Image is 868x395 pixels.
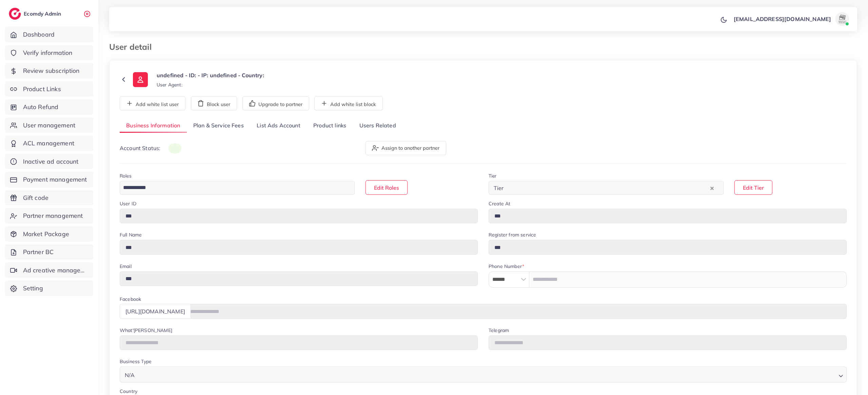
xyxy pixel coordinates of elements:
[120,200,136,207] label: User ID
[5,63,93,79] a: Review subscription
[734,15,831,23] p: [EMAIL_ADDRESS][DOMAIN_NAME]
[137,369,836,380] input: Search for option
[133,72,148,87] img: ic-user-info.36bf1079.svg
[314,96,383,110] button: Add white list block
[120,231,142,238] label: Full Name
[120,388,137,395] label: Country
[250,119,307,133] a: List Ads Account
[5,263,93,278] a: Ad creative management
[23,230,69,238] span: Market Package
[23,193,48,202] span: Gift code
[120,96,185,110] button: Add white list user
[5,172,93,187] a: Payment management
[734,180,772,195] button: Edit Tier
[730,12,852,26] a: [EMAIL_ADDRESS][DOMAIN_NAME]avatar
[307,119,353,133] a: Product links
[23,66,80,75] span: Review subscription
[9,8,63,20] a: logoEcomdy Admin
[489,231,536,238] label: Register from service
[5,118,93,133] a: User management
[366,141,446,155] button: Assign to another partner
[120,119,187,133] a: Business Information
[157,81,182,88] small: User Agent:
[23,121,75,130] span: User management
[23,266,88,275] span: Ad creative management
[5,280,93,296] a: Setting
[5,208,93,224] a: Partner management
[120,304,191,318] div: [URL][DOMAIN_NAME]
[489,263,524,270] label: Phone Number
[489,172,497,179] label: Tier
[5,154,93,169] a: Inactive ad account
[120,327,172,334] label: What'[PERSON_NAME]
[120,144,181,152] p: Account Status:
[489,327,509,334] label: Telegram
[120,172,132,179] label: Roles
[835,12,849,26] img: avatar
[5,45,93,61] a: Verify information
[5,190,93,206] a: Gift code
[120,181,355,195] div: Search for option
[157,71,264,79] p: undefined - ID: - IP: undefined - Country:
[24,11,63,17] h2: Ecomdy Admin
[23,284,43,293] span: Setting
[353,119,402,133] a: Users Related
[506,183,709,193] input: Search for option
[5,226,93,242] a: Market Package
[23,157,79,166] span: Inactive ad account
[489,181,724,195] div: Search for option
[109,42,157,52] h3: User detail
[710,184,714,192] button: Clear Selected
[23,48,73,57] span: Verify information
[121,183,346,193] input: Search for option
[120,263,132,270] label: Email
[120,358,152,365] label: Business Type
[5,99,93,115] a: Auto Refund
[366,180,408,195] button: Edit Roles
[5,27,93,42] a: Dashboard
[120,296,141,303] label: Facebook
[23,175,87,184] span: Payment management
[5,244,93,260] a: Partner BC
[23,248,54,256] span: Partner BC
[123,370,136,380] span: N/A
[489,200,510,207] label: Create At
[9,8,21,20] img: logo
[23,30,55,39] span: Dashboard
[5,81,93,97] a: Product Links
[23,103,59,111] span: Auto Refund
[492,183,505,193] span: Tier
[187,119,250,133] a: Plan & Service Fees
[120,367,847,382] div: Search for option
[23,85,61,93] span: Product Links
[23,139,74,148] span: ACL management
[242,96,309,110] button: Upgrade to partner
[191,96,237,110] button: Block user
[5,136,93,151] a: ACL management
[23,211,83,220] span: Partner management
